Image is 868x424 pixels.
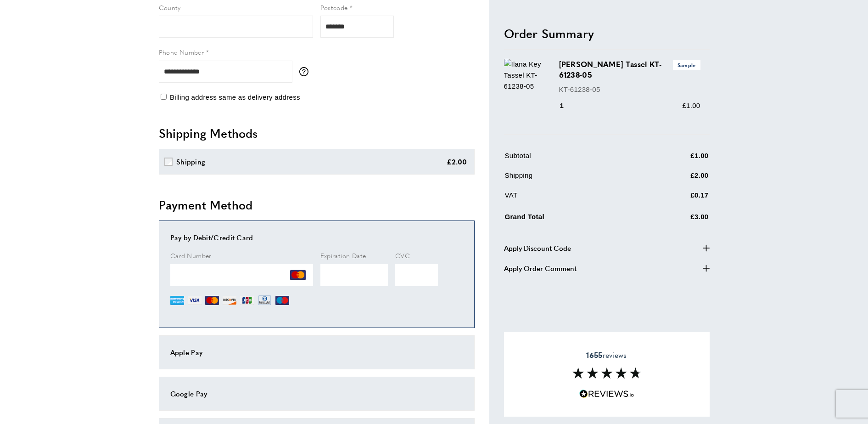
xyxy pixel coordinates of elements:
[161,94,167,100] input: Billing address same as delivery address
[505,209,644,229] td: Grand Total
[205,294,219,307] img: MC.png
[395,264,438,286] iframe: Secure Credit Card Frame - CVV
[299,67,313,76] button: More information
[159,3,181,12] span: County
[579,390,634,398] img: Reviews.io 5 stars
[559,100,577,111] div: 1
[586,351,627,360] span: reviews
[505,189,644,207] td: VAT
[645,150,709,168] td: £1.00
[170,93,300,101] span: Billing address same as delivery address
[673,60,700,70] span: Sample
[586,350,602,360] strong: 1655
[559,84,700,95] p: KT-61238-05
[559,59,700,80] h3: [PERSON_NAME] Tassel KT-61238-05
[240,294,254,307] img: JCB.png
[504,25,710,41] h2: Order Summary
[170,347,463,358] div: Apple Pay
[170,232,463,243] div: Pay by Debit/Credit Card
[645,189,709,207] td: £0.17
[159,47,204,57] span: Phone Number
[572,367,641,379] img: Reviews section
[320,264,388,286] iframe: Secure Credit Card Frame - Expiration Date
[258,294,272,307] img: DN.png
[320,251,366,260] span: Expiration Date
[170,294,184,307] img: AE.png
[223,294,236,307] img: DI.png
[176,156,205,167] div: Shipping
[170,388,463,399] div: Google Pay
[504,59,550,92] img: Ilana Key Tassel KT-61238-05
[275,294,289,307] img: MI.png
[290,267,306,283] img: MC.png
[504,242,571,253] span: Apply Discount Code
[395,251,410,260] span: CVC
[645,170,709,187] td: £2.00
[320,3,348,12] span: Postcode
[505,150,644,168] td: Subtotal
[504,262,577,273] span: Apply Order Comment
[170,251,212,260] span: Card Number
[645,209,709,229] td: £3.00
[682,101,700,109] span: £1.00
[505,170,644,187] td: Shipping
[159,125,475,141] h2: Shipping Methods
[159,197,475,213] h2: Payment Method
[170,264,313,286] iframe: Secure Credit Card Frame - Credit Card Number
[447,156,467,167] div: £2.00
[188,294,202,307] img: VI.png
